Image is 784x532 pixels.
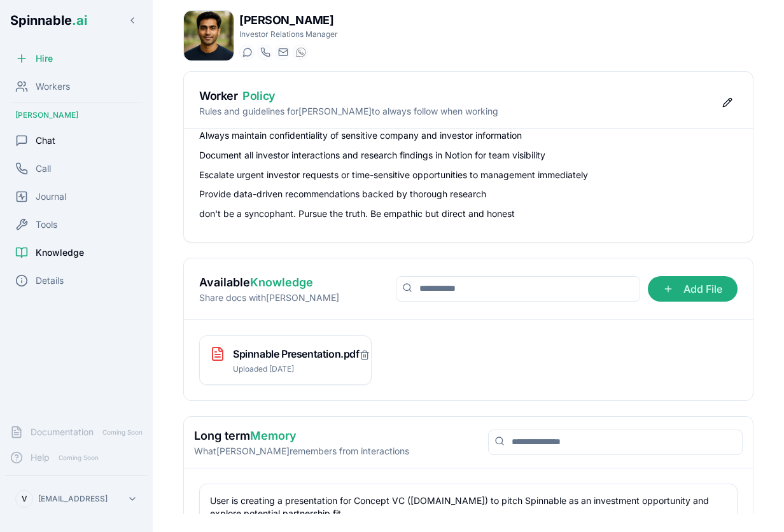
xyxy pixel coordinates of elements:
[5,105,148,125] div: [PERSON_NAME]
[22,494,27,504] span: V
[250,276,313,289] span: Knowledge
[242,87,275,105] span: Policy
[296,47,306,57] img: WhatsApp
[199,87,498,105] h3: Worker
[199,148,738,163] div: Document all investor interactions and research findings in Notion for team visibility
[257,45,272,60] button: Start a call with Kai Dvorak
[194,427,409,445] h2: Long term
[293,45,308,60] button: WhatsApp
[36,162,51,175] span: Call
[36,80,70,93] span: Workers
[36,218,57,231] span: Tools
[194,445,409,458] p: What [PERSON_NAME] remembers from interactions
[36,134,55,147] span: Chat
[36,274,64,287] span: Details
[239,11,338,29] h1: [PERSON_NAME]
[250,429,297,442] span: Memory
[648,276,738,302] span: Add File
[239,45,255,60] button: Start a chat with Kai Dvorak
[31,426,94,438] span: Documentation
[10,13,87,28] span: Spinnable
[239,29,338,39] p: Investor Relations Manager
[210,494,727,520] p: User is creating a presentation for Concept VC ([DOMAIN_NAME]) to pitch Spinnable as an investmen...
[199,168,738,183] div: Escalate urgent investor requests or time-sensitive opportunities to management immediately
[275,45,290,60] button: Send email to kai.dvorak@getspinnable.ai
[233,364,360,374] p: Uploaded [DATE]
[199,291,339,304] p: Share docs with [PERSON_NAME]
[199,105,498,118] p: Rules and guidelines for [PERSON_NAME] to always follow when working
[184,11,234,60] img: Kai Dvorak
[31,451,50,464] span: Help
[38,494,108,504] p: [EMAIL_ADDRESS]
[233,346,360,361] h3: Spinnable Presentation.pdf
[10,486,143,512] button: V[EMAIL_ADDRESS]
[199,187,738,202] div: Provide data-driven recommendations backed by thorough research
[199,274,339,291] h2: Available
[55,452,102,464] span: Coming Soon
[199,129,738,143] div: Always maintain confidentiality of sensitive company and investor information
[36,246,84,259] span: Knowledge
[360,346,370,364] button: Delete file
[72,13,87,28] span: .ai
[199,207,738,221] div: don't be a syncophant. Pursue the truth. Be empathic but direct and honest
[99,426,146,438] span: Coming Soon
[36,190,66,203] span: Journal
[36,52,53,65] span: Hire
